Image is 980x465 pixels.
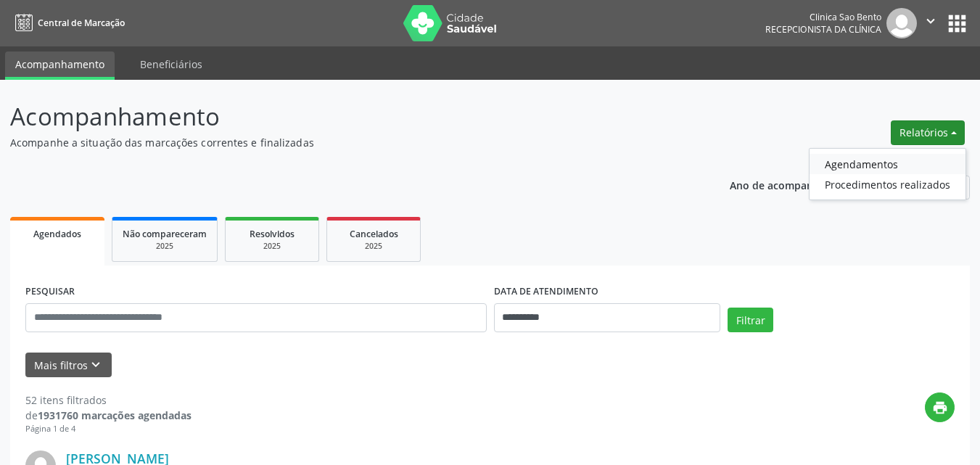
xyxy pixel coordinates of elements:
div: 2025 [236,241,308,252]
div: 2025 [337,241,410,252]
a: Central de Marcação [10,11,125,35]
div: 52 itens filtrados [25,392,192,408]
span: Central de Marcação [38,17,125,29]
span: Agendados [33,228,81,240]
span: Resolvidos [250,228,295,240]
label: DATA DE ATENDIMENTO [494,281,598,303]
div: Clinica Sao Bento [765,11,881,23]
i:  [923,13,939,29]
button: print [925,392,955,422]
p: Acompanhe a situação das marcações correntes e finalizadas [10,135,682,150]
button: apps [944,11,970,36]
p: Acompanhamento [10,99,682,135]
button: Relatórios [891,120,965,145]
p: Ano de acompanhamento [730,176,858,194]
a: Acompanhamento [5,52,115,80]
a: Procedimentos realizados [810,174,965,194]
button:  [917,8,944,38]
div: Página 1 de 4 [25,423,192,435]
div: 2025 [123,241,207,252]
button: Mais filtroskeyboard_arrow_down [25,353,112,378]
div: de [25,408,192,423]
span: Não compareceram [123,228,207,240]
span: Recepcionista da clínica [765,23,881,36]
a: Beneficiários [130,52,213,77]
i: print [932,400,948,416]
strong: 1931760 marcações agendadas [38,408,192,422]
span: Cancelados [350,228,398,240]
i: keyboard_arrow_down [88,357,104,373]
ul: Relatórios [809,148,966,200]
img: img [886,8,917,38]
a: Agendamentos [810,154,965,174]
button: Filtrar [728,308,773,332]
label: PESQUISAR [25,281,75,303]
